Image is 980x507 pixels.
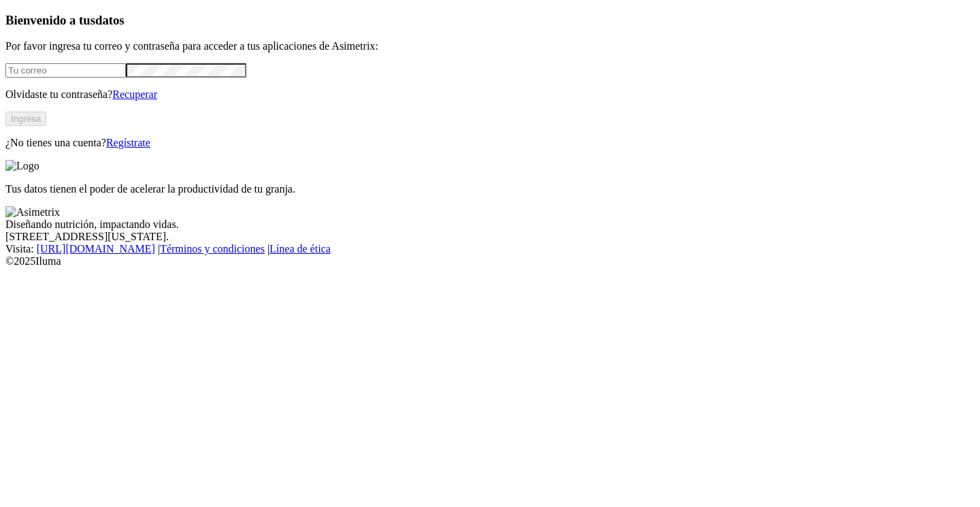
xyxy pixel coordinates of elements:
div: [STREET_ADDRESS][US_STATE]. [5,231,975,243]
a: [URL][DOMAIN_NAME] [37,243,155,255]
a: Términos y condiciones [160,243,265,255]
div: © 2025 Iluma [5,255,975,267]
span: datos [95,13,125,27]
p: Olvidaste tu contraseña? [5,88,975,101]
button: Ingresa [5,112,46,126]
a: Línea de ética [269,243,331,255]
p: ¿No tienes una cuenta? [5,137,975,149]
img: Logo [5,160,39,172]
a: Regístrate [106,137,150,148]
p: Tus datos tienen el poder de acelerar la productividad de tu granja. [5,183,975,195]
a: Recuperar [112,88,157,100]
div: Diseñando nutrición, impactando vidas. [5,218,975,231]
h3: Bienvenido a tus [5,13,975,28]
input: Tu correo [5,63,126,78]
div: Visita : | | [5,243,975,255]
img: Asimetrix [5,206,60,218]
p: Por favor ingresa tu correo y contraseña para acceder a tus aplicaciones de Asimetrix: [5,40,975,52]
